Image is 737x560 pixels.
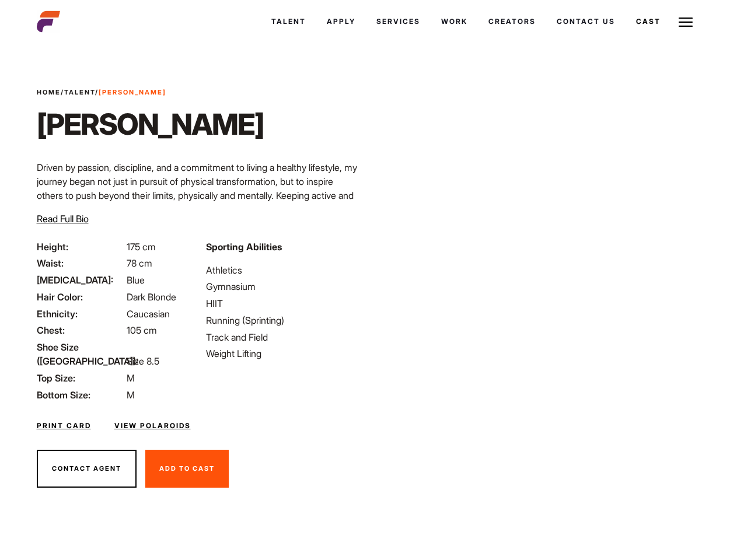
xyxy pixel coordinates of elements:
[206,263,361,277] li: Athletics
[37,212,89,226] button: Read Full Bio
[127,355,159,367] span: Size 8.5
[37,87,166,97] span: / /
[37,273,124,287] span: [MEDICAL_DATA]:
[37,450,137,488] button: Contact Agent
[206,296,361,310] li: HIIT
[206,346,361,360] li: Weight Lifting
[37,340,124,368] span: Shoe Size ([GEOGRAPHIC_DATA]):
[37,388,124,402] span: Bottom Size:
[546,6,626,37] a: Contact Us
[114,421,191,431] a: View Polaroids
[37,256,124,270] span: Waist:
[679,15,693,29] img: Burger icon
[127,241,156,253] span: 175 cm
[206,279,361,293] li: Gymnasium
[99,88,166,96] strong: [PERSON_NAME]
[206,330,361,344] li: Track and Field
[37,290,124,304] span: Hair Color:
[127,324,157,336] span: 105 cm
[206,241,282,253] strong: Sporting Abilities
[37,10,60,33] img: cropped-aefm-brand-fav-22-square.png
[316,6,366,37] a: Apply
[37,421,91,431] a: Print Card
[127,291,176,303] span: Dark Blonde
[127,274,145,286] span: Blue
[127,389,135,401] span: M
[127,257,152,269] span: 78 cm
[37,371,124,385] span: Top Size:
[37,213,89,225] span: Read Full Bio
[64,88,95,96] a: Talent
[478,6,546,37] a: Creators
[431,6,478,37] a: Work
[37,307,124,321] span: Ethnicity:
[127,372,135,384] span: M
[261,6,316,37] a: Talent
[159,464,215,473] span: Add To Cast
[37,240,124,254] span: Height:
[37,323,124,337] span: Chest:
[366,6,431,37] a: Services
[206,313,361,327] li: Running (Sprinting)
[127,308,170,320] span: Caucasian
[145,450,229,488] button: Add To Cast
[37,160,362,230] p: Driven by passion, discipline, and a commitment to living a healthy lifestyle, my journey began n...
[37,88,61,96] a: Home
[37,107,264,142] h1: [PERSON_NAME]
[626,6,671,37] a: Cast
